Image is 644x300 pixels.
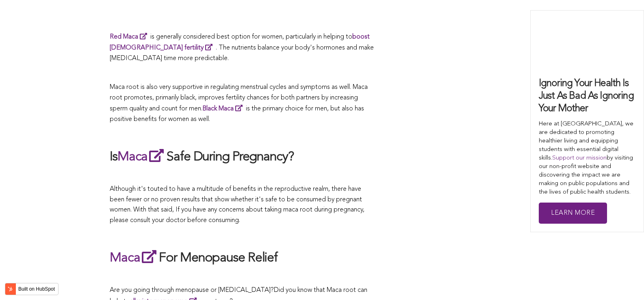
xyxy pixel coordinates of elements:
[5,283,59,295] button: Built on HubSpot
[117,151,167,164] a: Maca
[110,248,374,267] h2: For Menopause Relief
[110,186,364,224] span: Although it's touted to have a multitude of benefits in the reproductive realm, there have been f...
[110,34,138,40] strong: Red Maca
[15,284,58,294] label: Built on HubSpot
[110,34,374,62] span: is generally considered best option for women, particularly in helping to . The nutrients balance...
[110,84,368,123] span: Maca root is also very supportive in regulating menstrual cycles and symptoms as well. Maca root ...
[539,203,607,224] a: Learn More
[202,106,246,112] a: Black Maca
[603,261,644,300] iframe: Chat Widget
[110,287,274,294] span: Are you going through menopause or [MEDICAL_DATA]?
[202,106,234,112] strong: Black Maca
[110,147,374,166] h2: Is Safe During Pregnancy?
[110,252,159,265] a: Maca
[110,34,150,40] a: Red Maca
[5,284,15,294] img: HubSpot sprocket logo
